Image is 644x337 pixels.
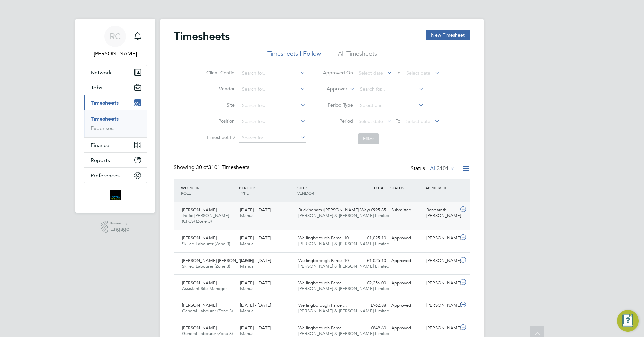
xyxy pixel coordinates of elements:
span: Manual [240,286,255,291]
a: Timesheets [91,116,119,122]
button: Reports [84,153,147,167]
span: [PERSON_NAME] [182,302,217,308]
span: To [394,68,402,77]
label: Client Config [204,70,235,76]
span: 30 of [196,164,208,171]
div: APPROVER [424,182,459,194]
label: Period [323,118,353,124]
div: [PERSON_NAME] [424,277,459,289]
span: Select date [359,118,383,124]
span: Network [91,69,112,76]
span: VENDOR [297,190,314,196]
label: All [430,165,455,172]
span: Robyn Clarke [84,50,147,58]
nav: Main navigation [75,19,155,213]
div: £995.85 [354,204,389,216]
span: ROLE [181,190,191,196]
span: TOTAL [373,185,385,190]
span: Manual [240,308,255,314]
label: Timesheet ID [204,134,235,140]
div: Approved [389,277,424,289]
span: Wellingborough Parcel… [298,280,347,286]
span: [PERSON_NAME] & [PERSON_NAME] Limited [298,331,389,336]
div: £1,025.10 [354,255,389,266]
span: [PERSON_NAME] [182,325,217,331]
span: General Labourer (Zone 3) [182,331,233,336]
span: [PERSON_NAME] & [PERSON_NAME] Limited [298,286,389,291]
span: Preferences [91,172,120,179]
span: Reports [91,157,110,163]
span: Wellingborough Parcel… [298,325,347,331]
div: SITE [296,182,354,199]
input: Search for... [239,69,306,78]
span: Engage [110,226,129,232]
li: All Timesheets [338,50,377,62]
div: [PERSON_NAME] [424,255,459,266]
span: Powered by [110,221,129,226]
input: Search for... [358,85,424,94]
span: / [198,185,199,190]
span: Wellingborough Parcel 10 [298,235,349,241]
span: Traffic [PERSON_NAME] (CPCS) (Zone 3) [182,213,229,224]
div: £849.60 [354,323,389,334]
span: [PERSON_NAME] & [PERSON_NAME] Limited [298,213,389,218]
span: Select date [406,118,430,124]
div: [PERSON_NAME] [424,323,459,334]
label: Period Type [323,102,353,108]
span: Timesheets [91,100,119,106]
div: Approved [389,255,424,266]
div: STATUS [389,182,424,194]
button: Engage Resource Center [617,310,639,332]
div: £1,025.10 [354,233,389,244]
label: Position [204,118,235,124]
span: Manual [240,241,255,247]
input: Select one [358,101,424,110]
span: Assistant Site Manager [182,286,227,291]
div: Showing [174,164,251,171]
span: / [305,185,307,190]
div: Bengareth [PERSON_NAME] [424,204,459,221]
span: 3101 Timesheets [196,164,249,171]
a: Powered byEngage [101,221,130,233]
input: Search for... [239,133,306,143]
label: Approver [317,86,347,92]
span: Wellingborough Parcel 10 [298,258,349,263]
span: Manual [240,213,255,218]
span: RC [110,32,121,41]
a: RC[PERSON_NAME] [84,26,147,58]
a: Expenses [91,125,114,132]
span: Jobs [91,84,102,91]
input: Search for... [239,101,306,110]
label: Approved On [323,70,353,76]
div: Status [411,164,457,174]
span: General Labourer (Zone 3) [182,308,233,314]
span: Skilled Labourer (Zone 3) [182,241,230,247]
button: Jobs [84,80,147,95]
span: Finance [91,142,109,148]
span: [PERSON_NAME] [182,235,217,241]
span: [DATE] - [DATE] [240,302,271,308]
span: 3101 [437,165,449,172]
input: Search for... [239,85,306,94]
div: £2,256.00 [354,277,389,289]
button: Timesheets [84,95,147,110]
div: Approved [389,323,424,334]
span: [DATE] - [DATE] [240,235,271,241]
button: New Timesheet [426,30,470,40]
div: [PERSON_NAME] [424,233,459,244]
span: [DATE] - [DATE] [240,258,271,263]
h2: Timesheets [174,30,230,43]
span: Wellingborough Parcel… [298,302,347,308]
a: Go to home page [84,190,147,200]
label: Site [204,102,235,108]
img: bromak-logo-retina.png [110,190,121,200]
span: [PERSON_NAME] & [PERSON_NAME] Limited [298,241,389,247]
div: Approved [389,300,424,311]
span: [DATE] - [DATE] [240,207,271,213]
div: Timesheets [84,110,147,137]
span: Skilled Labourer (Zone 3) [182,263,230,269]
div: £962.88 [354,300,389,311]
span: Manual [240,263,255,269]
li: Timesheets I Follow [267,50,321,62]
span: [PERSON_NAME] & [PERSON_NAME] Limited [298,308,389,314]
